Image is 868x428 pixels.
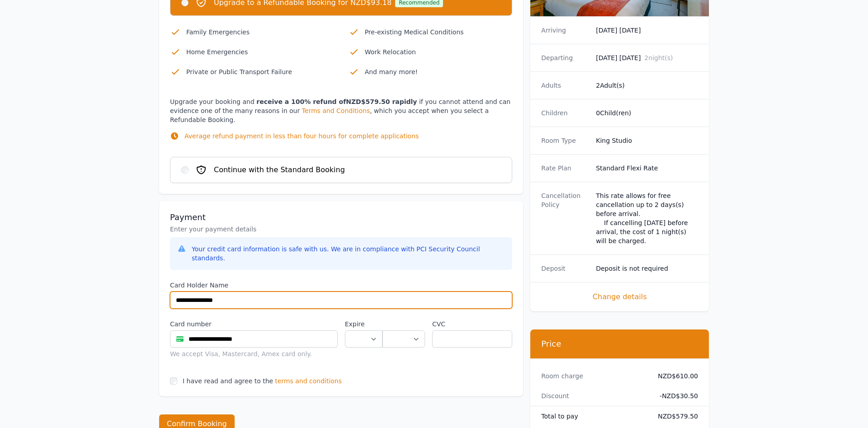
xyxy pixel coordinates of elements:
[275,376,342,386] span: terms and conditions
[186,27,334,38] p: Family Emergencies
[596,191,698,245] div: This rate allows for free cancellation up to 2 days(s) before arrival. If cancelling [DATE] befor...
[541,164,589,173] dt: Rate Plan
[651,412,698,421] dd: NZD$579.50
[302,107,370,114] a: Terms and Conditions
[345,320,382,329] label: Expire
[170,320,338,329] label: Card number
[541,81,589,90] dt: Adults
[541,26,589,35] dt: Arriving
[596,53,698,62] dd: [DATE] [DATE]
[186,47,334,57] p: Home Emergencies
[365,27,513,38] p: Pre-existing Medical Conditions
[596,264,698,273] dd: Deposit is not required
[541,412,643,421] dt: Total to pay
[184,132,419,141] p: Average refund payment in less than four hours for complete applications
[541,372,643,381] dt: Room charge
[170,97,512,150] p: Upgrade your booking and if you cannot attend and can evidence one of the many reasons in our , w...
[432,320,512,329] label: CVC
[186,66,334,77] p: Private or Public Transport Failure
[596,26,698,35] dd: [DATE] [DATE]
[365,66,513,77] p: And many more!
[170,281,512,290] label: Card Holder Name
[256,98,417,105] strong: receive a 100% refund of NZD$579.50 rapidly
[170,212,512,223] h3: Payment
[596,136,698,145] dd: King Studio
[541,108,589,118] dt: Children
[541,191,589,245] dt: Cancellation Policy
[596,81,698,90] dd: 2 Adult(s)
[365,47,513,57] p: Work Relocation
[170,225,512,234] p: Enter your payment details
[382,320,425,329] label: .
[644,54,673,61] span: 2 night(s)
[170,349,338,358] div: We accept Visa, Mastercard, Amex card only.
[541,339,698,349] h3: Price
[541,391,643,400] dt: Discount
[596,108,698,118] dd: 0 Child(ren)
[541,264,589,273] dt: Deposit
[541,53,589,62] dt: Departing
[192,245,505,263] div: Your credit card information is safe with us. We are in compliance with PCI Security Council stan...
[651,391,698,400] dd: - NZD$30.50
[651,372,698,381] dd: NZD$610.00
[541,136,589,145] dt: Room Type
[596,164,698,173] dd: Standard Flexi Rate
[541,292,698,302] span: Change details
[183,377,273,385] label: I have read and agree to the
[214,165,345,175] span: Continue with the Standard Booking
